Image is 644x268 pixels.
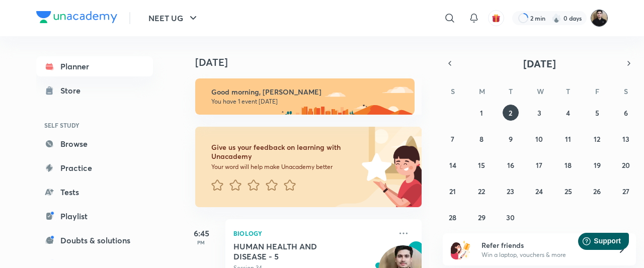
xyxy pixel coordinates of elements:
a: Doubts & solutions [36,230,153,250]
img: morning [195,78,415,115]
button: September 6, 2025 [618,105,634,121]
button: avatar [488,10,504,26]
h6: Refer friends [481,240,605,250]
abbr: September 6, 2025 [624,108,628,118]
button: September 29, 2025 [473,209,490,225]
abbr: September 12, 2025 [594,134,600,144]
button: September 18, 2025 [560,157,576,173]
div: Store [60,84,87,97]
img: streak [551,13,561,23]
abbr: September 29, 2025 [478,213,486,222]
abbr: September 9, 2025 [509,134,513,144]
abbr: Wednesday [537,86,544,96]
img: Company Logo [36,11,117,23]
abbr: September 7, 2025 [451,134,454,144]
p: Your word will help make Unacademy better [211,163,358,171]
abbr: September 10, 2025 [535,134,543,144]
button: September 16, 2025 [503,157,519,173]
p: PM [181,239,221,245]
abbr: September 30, 2025 [506,213,515,222]
h6: SELF STUDY [36,117,153,134]
abbr: September 13, 2025 [622,134,629,144]
button: September 28, 2025 [445,209,461,225]
abbr: September 5, 2025 [595,108,599,118]
abbr: September 19, 2025 [594,160,601,170]
abbr: September 11, 2025 [565,134,571,144]
img: feedback_image [328,127,422,207]
button: September 14, 2025 [445,157,461,173]
abbr: September 27, 2025 [622,187,629,196]
button: NEET UG [142,8,205,28]
button: September 19, 2025 [589,157,605,173]
button: September 1, 2025 [473,105,490,121]
img: avatar [492,14,501,23]
img: referral [451,239,471,259]
abbr: September 22, 2025 [478,187,485,196]
a: Store [36,80,153,101]
abbr: September 20, 2025 [622,160,630,170]
a: Tests [36,182,153,202]
abbr: Sunday [451,86,455,96]
a: Practice [36,158,153,178]
button: September 24, 2025 [531,183,547,199]
abbr: September 23, 2025 [507,187,514,196]
a: Playlist [36,206,153,226]
iframe: Help widget launcher [554,229,633,257]
button: September 15, 2025 [473,157,490,173]
h4: [DATE] [195,56,432,68]
button: September 27, 2025 [618,183,634,199]
a: Company Logo [36,11,117,26]
button: September 25, 2025 [560,183,576,199]
abbr: September 3, 2025 [537,108,541,118]
button: September 13, 2025 [618,131,634,147]
button: September 11, 2025 [560,131,576,147]
p: Biology [233,227,391,239]
abbr: September 18, 2025 [565,160,572,170]
p: You have 1 event [DATE] [211,98,406,106]
abbr: September 26, 2025 [593,187,601,196]
abbr: September 8, 2025 [479,134,484,144]
button: September 17, 2025 [531,157,547,173]
abbr: September 28, 2025 [449,213,456,222]
abbr: September 4, 2025 [566,108,570,118]
abbr: September 17, 2025 [536,160,542,170]
h6: Give us your feedback on learning with Unacademy [211,143,358,161]
a: Planner [36,56,153,76]
span: [DATE] [523,57,556,70]
button: September 23, 2025 [503,183,519,199]
abbr: Monday [479,86,485,96]
button: September 8, 2025 [473,131,490,147]
button: September 5, 2025 [589,105,605,121]
abbr: September 25, 2025 [565,187,572,196]
h6: Good morning, [PERSON_NAME] [211,87,406,97]
img: Maneesh Kumar Sharma [591,10,608,27]
abbr: September 1, 2025 [480,108,483,118]
abbr: September 21, 2025 [449,187,456,196]
button: September 12, 2025 [589,131,605,147]
abbr: September 16, 2025 [507,160,514,170]
button: September 30, 2025 [503,209,519,225]
button: September 9, 2025 [503,131,519,147]
button: September 10, 2025 [531,131,547,147]
button: September 22, 2025 [473,183,490,199]
h5: HUMAN HEALTH AND DISEASE - 5 [233,241,359,261]
button: September 26, 2025 [589,183,605,199]
abbr: Saturday [624,86,628,96]
button: September 3, 2025 [531,105,547,121]
a: Browse [36,134,153,154]
button: September 4, 2025 [560,105,576,121]
abbr: Friday [595,86,599,96]
button: September 21, 2025 [445,183,461,199]
h5: 6:45 [181,227,221,239]
abbr: Thursday [566,86,570,96]
p: Win a laptop, vouchers & more [481,250,605,259]
abbr: September 2, 2025 [509,108,512,118]
button: [DATE] [457,56,622,70]
button: September 20, 2025 [618,157,634,173]
button: September 7, 2025 [445,131,461,147]
abbr: September 15, 2025 [478,160,485,170]
button: September 2, 2025 [503,105,519,121]
abbr: September 24, 2025 [535,187,543,196]
abbr: Tuesday [509,86,513,96]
